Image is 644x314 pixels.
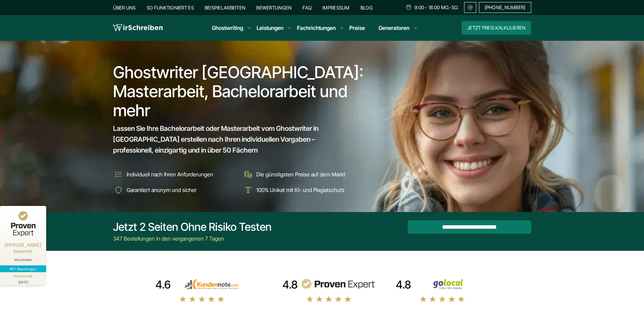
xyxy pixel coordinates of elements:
[243,185,254,195] img: 100% Unikat mit KI- und Plagiatschutz
[3,258,43,262] div: Wirschreiben
[302,5,312,11] a: FAQ
[406,4,412,10] img: Schedule
[113,220,272,234] div: Jetzt 2 Seiten ohne Risiko testen
[323,5,350,11] a: Impressum
[419,295,465,303] img: stars
[379,24,409,32] a: Generatoren
[257,24,283,32] a: Leistungen
[155,278,171,292] div: 4.6
[3,279,43,284] div: [DATE]
[256,5,292,11] a: Bewertungen
[147,5,194,11] a: So funktioniert es
[113,123,355,156] span: Lassen Sie Ihre Bachelorarbeit oder Masterarbeit vom Ghostwriter in [GEOGRAPHIC_DATA] erstellen n...
[243,169,254,180] img: Die günstigsten Preise auf dem Markt
[349,24,365,31] a: Preise
[113,185,238,195] li: Garantiert anonym und sicher
[467,5,473,10] img: Email
[179,295,225,303] img: stars
[113,185,124,195] img: Garantiert anonym und sicher
[113,23,163,33] img: logo wirschreiben
[297,24,336,32] a: Fachrichtungen
[396,278,411,292] div: 4.8
[306,295,352,303] img: stars
[414,279,489,290] img: Wirschreiben Bewertungen
[243,169,368,180] li: Die günstigsten Preise auf dem Markt
[212,24,243,32] a: Ghostwriting
[14,274,33,279] div: Authentizität
[113,63,368,120] h1: Ghostwriter [GEOGRAPHIC_DATA]: Masterarbeit, Bachelorarbeit und mehr
[113,169,238,180] li: Individuell nach Ihren Anforderungen
[173,279,248,290] img: kundennote
[361,5,373,11] a: Blog
[462,21,531,35] button: Jetzt Preis kalkulieren
[415,5,459,10] span: 9:00 - 18:00 Mo.-So.
[113,234,272,243] div: 347 Bestellungen in den vergangenen 7 Tagen
[485,5,526,10] span: [PHONE_NUMBER]
[479,2,531,13] a: [PHONE_NUMBER]
[205,5,245,11] a: Beispielarbeiten
[113,5,136,11] a: Über uns
[282,278,298,292] div: 4.8
[300,279,375,290] img: provenexpert reviews
[243,185,368,195] li: 100% Unikat mit KI- und Plagiatschutz
[113,169,124,180] img: Individuell nach Ihren Anforderungen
